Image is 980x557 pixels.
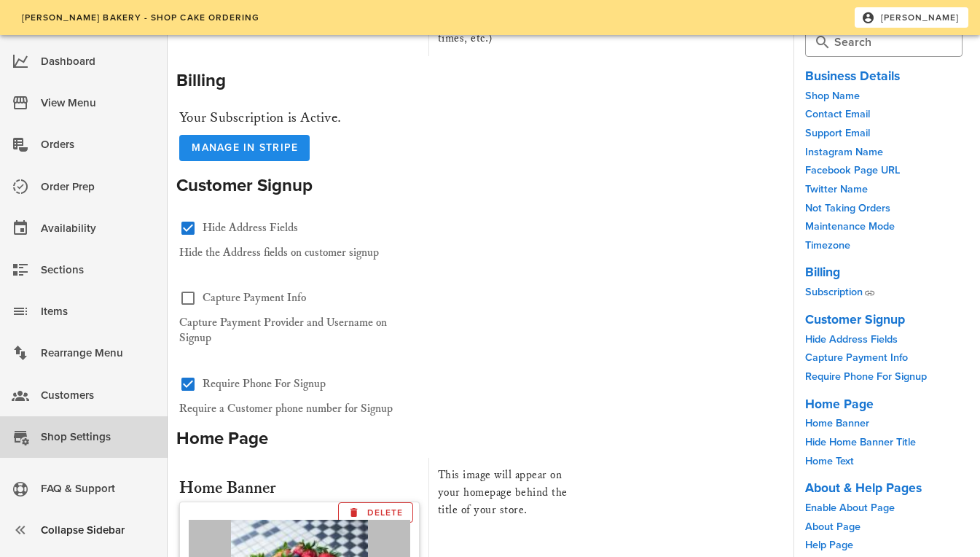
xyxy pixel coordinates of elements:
h2: Customer Signup [176,173,681,199]
button: Manage in Stripe [179,135,310,161]
a: Twitter Name [805,183,868,195]
a: Maintenance Mode [805,220,895,233]
div: Orders [41,133,156,157]
a: Customer Signup [805,312,905,327]
a: Hide Address Fields [805,333,898,346]
div: Hide the Address fields on customer signup [179,246,420,261]
a: Facebook Page URL [805,164,900,176]
div: Capture Payment Provider and Username on Signup [179,316,420,346]
a: About & Help Pages [805,480,922,496]
a: About Page [805,521,861,533]
div: Customers [41,383,156,408]
a: Require Phone For Signup [805,370,927,383]
a: Not Taking Orders [805,202,890,214]
label: Capture Payment Info [203,291,420,305]
span: [PERSON_NAME] [864,11,960,24]
a: Home Page [805,397,874,412]
a: Instagram Name [805,146,883,158]
a: Shop Name [805,90,860,102]
h2: Home Banner [179,475,420,502]
button: Delete Image Permanently [338,502,413,523]
a: Capture Payment Info [805,351,908,364]
a: Hide Home Banner Title [805,436,916,448]
div: Shop Settings [41,425,156,449]
a: Timezone [805,239,850,252]
a: Enable About Page [805,502,895,514]
span: [PERSON_NAME] Bakery - Shop Cake Ordering [20,12,259,23]
div: Require a Customer phone number for Signup [179,402,420,417]
a: Home Text [805,455,854,467]
div: Collapse Sidebar [41,518,156,542]
div: FAQ & Support [41,477,156,501]
span: Delete [348,506,404,519]
span: Manage in Stripe [191,141,298,154]
div: Sections [41,258,156,282]
div: Dashboard [41,50,156,74]
div: Availability [41,217,156,241]
div: Your Subscription is Active. [179,106,420,129]
div: Rearrange Menu [41,341,156,365]
a: Billing [805,265,840,280]
a: Help Page [805,539,853,551]
a: Support Email [805,127,870,139]
label: Require Phone For Signup [203,377,420,392]
div: Items [41,300,156,324]
a: Contact Email [805,108,870,120]
div: Order Prep [41,175,156,199]
label: Hide Address Fields [203,221,420,235]
div: View Menu [41,91,156,115]
h2: Home Page [176,426,681,452]
a: Subscription [805,286,863,298]
a: Business Details [805,69,900,84]
a: Home Banner [805,417,869,429]
h2: Billing [176,68,681,94]
button: [PERSON_NAME] [855,7,968,28]
a: [PERSON_NAME] Bakery - Shop Cake Ordering [12,7,269,28]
